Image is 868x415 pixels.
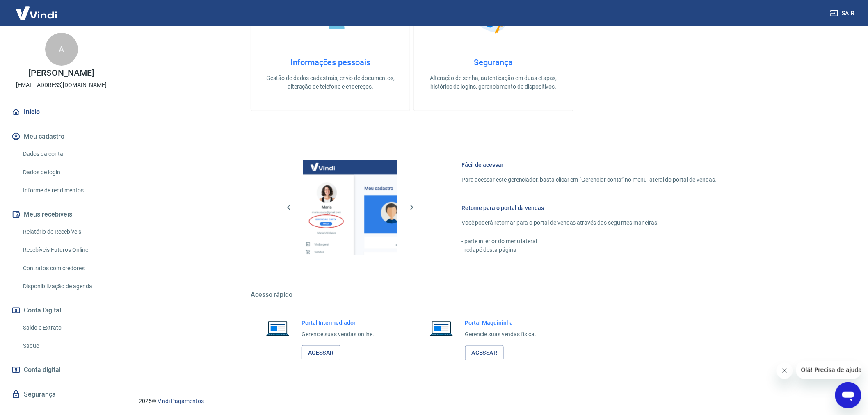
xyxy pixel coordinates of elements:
a: Saldo e Extrato [20,319,113,336]
a: Início [10,103,113,121]
iframe: Botão para abrir a janela de mensagens [835,382,861,408]
h4: Informações pessoais [264,57,397,67]
span: Olá! Precisa de ajuda? [5,6,69,12]
img: Imagem de um notebook aberto [424,319,459,338]
button: Conta Digital [10,301,113,319]
a: Dados da conta [20,146,113,162]
a: Acessar [302,345,340,360]
a: Recebíveis Futuros Online [20,242,113,258]
a: Acessar [465,345,504,360]
p: [EMAIL_ADDRESS][DOMAIN_NAME] [16,81,107,89]
h6: Portal Maquininha [465,319,537,327]
a: Informe de rendimentos [20,182,113,199]
h4: Segurança [427,57,560,67]
h5: Acesso rápido [251,291,736,299]
div: A [45,33,78,66]
p: 2025 © [139,397,848,406]
p: Gerencie suas vendas física. [465,330,537,339]
p: Alteração de senha, autenticação em duas etapas, histórico de logins, gerenciamento de dispositivos. [427,74,560,91]
p: - rodapé desta página [461,246,717,254]
a: Conta digital [10,361,113,379]
iframe: Fechar mensagem [777,363,793,379]
iframe: Mensagem da empresa [796,361,861,379]
p: - parte inferior do menu lateral [461,237,717,246]
a: Dados de login [20,164,113,181]
a: Contratos com credores [20,260,113,277]
h6: Retorne para o portal de vendas [461,204,717,212]
a: Vindi Pagamentos [158,398,204,404]
button: Meus recebíveis [10,205,113,223]
button: Sair [829,6,858,21]
a: Segurança [10,385,113,404]
p: Para acessar este gerenciador, basta clicar em “Gerenciar conta” no menu lateral do portal de ven... [461,176,717,184]
button: Meu cadastro [10,128,113,146]
p: Você poderá retornar para o portal de vendas através das seguintes maneiras: [461,219,717,227]
img: Imagem de um notebook aberto [260,319,295,338]
a: Saque [20,337,113,354]
h6: Portal Intermediador [302,319,375,327]
p: Gestão de dados cadastrais, envio de documentos, alteração de telefone e endereços. [264,74,397,91]
a: Relatório de Recebíveis [20,223,113,240]
span: Conta digital [24,364,61,376]
a: Disponibilização de agenda [20,278,113,295]
p: [PERSON_NAME] [28,69,94,78]
h6: Fácil de acessar [461,161,717,169]
img: Imagem da dashboard mostrando o botão de gerenciar conta na sidebar no lado esquerdo [303,160,397,255]
img: Vindi [10,0,63,25]
p: Gerencie suas vendas online. [302,330,375,339]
